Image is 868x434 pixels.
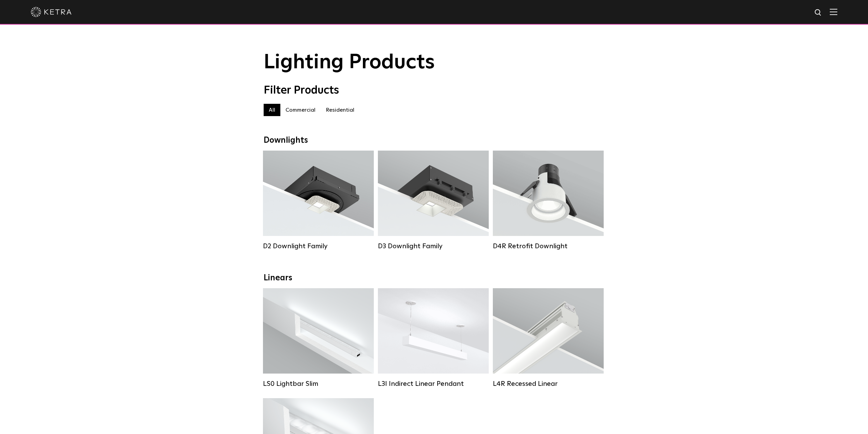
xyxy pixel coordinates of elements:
[264,52,435,73] span: Lighting Products
[264,84,605,97] div: Filter Products
[493,288,604,388] a: L4R Recessed Linear Lumen Output:400 / 600 / 800 / 1000Colors:White / BlackControl:Lutron Clear C...
[263,151,374,250] a: D2 Downlight Family Lumen Output:1200Colors:White / Black / Gloss Black / Silver / Bronze / Silve...
[264,273,605,283] div: Linears
[31,7,72,17] img: ketra-logo-2019-white
[378,151,489,250] a: D3 Downlight Family Lumen Output:700 / 900 / 1100Colors:White / Black / Silver / Bronze / Paintab...
[493,380,604,388] div: L4R Recessed Linear
[263,242,374,250] div: D2 Downlight Family
[493,151,604,250] a: D4R Retrofit Downlight Lumen Output:800Colors:White / BlackBeam Angles:15° / 25° / 40° / 60°Watta...
[814,9,823,17] img: search icon
[280,104,321,116] label: Commercial
[264,136,605,145] div: Downlights
[321,104,359,116] label: Residential
[263,288,374,388] a: LS0 Lightbar Slim Lumen Output:200 / 350Colors:White / BlackControl:X96 Controller
[493,242,604,250] div: D4R Retrofit Downlight
[378,288,489,388] a: L3I Indirect Linear Pendant Lumen Output:400 / 600 / 800 / 1000Housing Colors:White / BlackContro...
[378,242,489,250] div: D3 Downlight Family
[263,380,374,388] div: LS0 Lightbar Slim
[830,9,837,15] img: Hamburger%20Nav.svg
[378,380,489,388] div: L3I Indirect Linear Pendant
[264,104,280,116] label: All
